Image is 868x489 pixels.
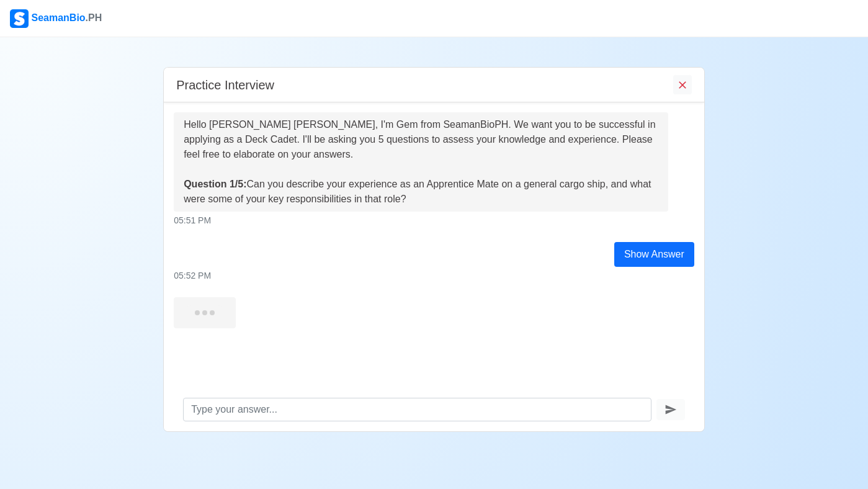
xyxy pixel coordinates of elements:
[673,75,692,94] button: End Interview
[10,9,102,28] div: SeamanBio
[614,242,694,267] div: Show Answer
[10,9,29,28] img: Logo
[184,179,246,189] strong: Question 1/5:
[174,269,694,282] div: 05:52 PM
[176,78,274,92] h5: Practice Interview
[174,214,694,227] div: 05:51 PM
[86,12,102,23] span: .PH
[184,117,658,207] div: Hello [PERSON_NAME] [PERSON_NAME], I'm Gem from SeamanBioPH. We want you to be successful in appl...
